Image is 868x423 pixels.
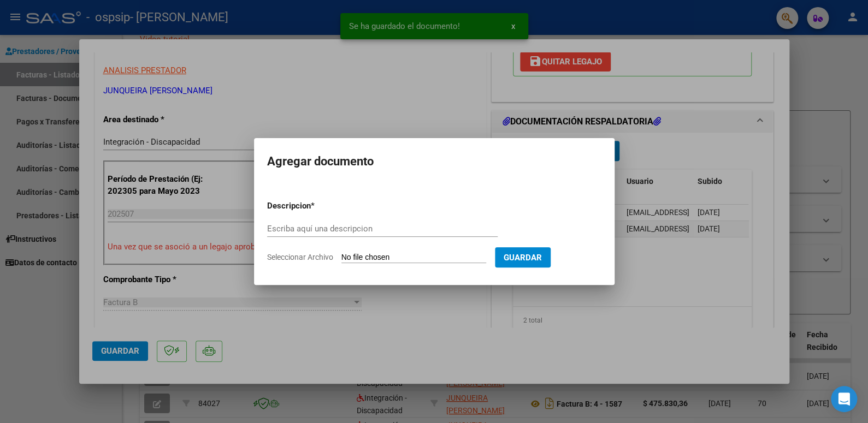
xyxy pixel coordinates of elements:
span: Guardar [504,253,542,263]
div: Open Intercom Messenger [831,386,857,412]
span: Seleccionar Archivo [267,253,333,261]
button: Guardar [495,247,551,267]
h2: Agregar documento [267,151,601,172]
p: Descripcion [267,200,368,212]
